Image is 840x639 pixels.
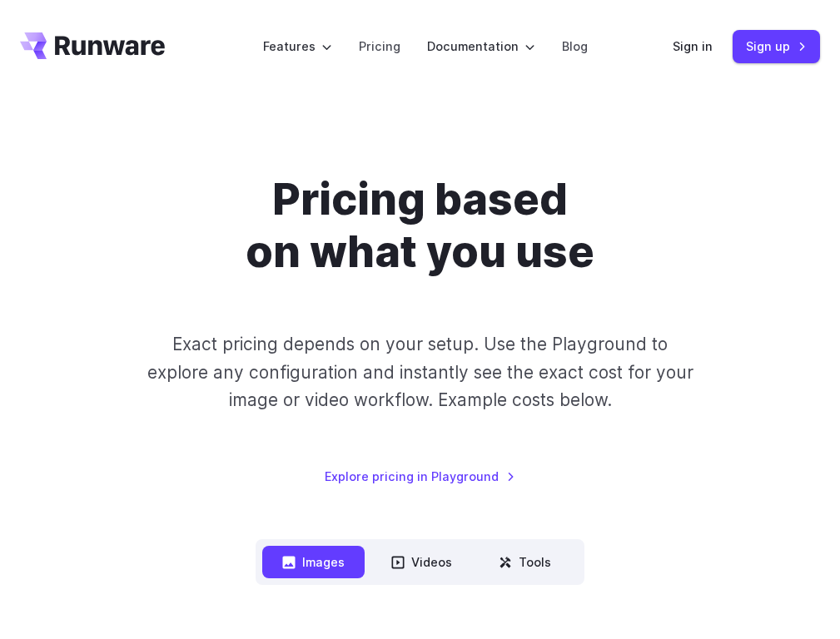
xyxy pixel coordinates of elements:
[673,37,713,56] a: Sign in
[140,330,700,414] p: Exact pricing depends on your setup. Use the Playground to explore any configuration and instantl...
[20,32,165,59] a: Go to /
[733,30,820,62] a: Sign up
[263,37,332,56] label: Features
[427,37,535,56] label: Documentation
[371,546,472,578] button: Videos
[100,173,740,277] h1: Pricing based on what you use
[359,37,400,56] a: Pricing
[479,546,571,578] button: Tools
[562,37,588,56] a: Blog
[262,546,365,578] button: Images
[325,467,515,486] a: Explore pricing in Playground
